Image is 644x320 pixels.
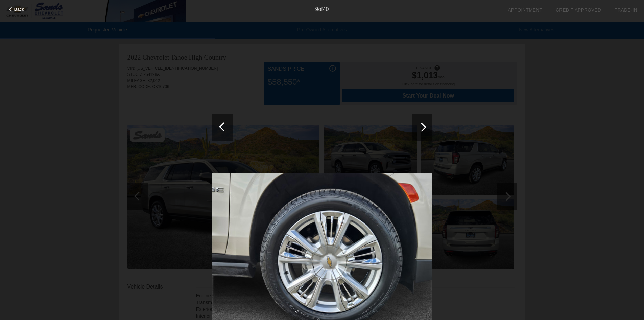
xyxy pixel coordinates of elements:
a: Credit Approved [556,7,601,13]
a: Trade-In [615,7,637,13]
span: Back [14,7,24,12]
span: 40 [323,6,329,12]
a: Appointment [508,7,542,13]
span: 9 [315,6,318,12]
